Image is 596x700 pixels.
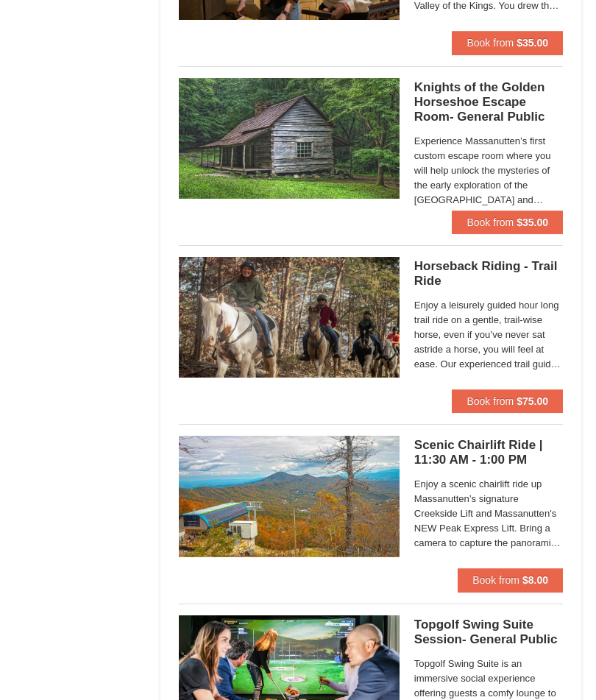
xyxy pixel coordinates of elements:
[452,211,563,235] button: Book from $35.00
[414,299,563,372] span: Enjoy a leisurely guided hour long trail ride on a gentle, trail-wise horse, even if you’ve never...
[517,396,548,408] strong: $75.00
[458,569,563,593] button: Book from $8.00
[414,439,563,468] h5: Scenic Chairlift Ride | 11:30 AM - 1:00 PM
[414,260,563,289] h5: Horseback Riding - Trail Ride
[466,396,514,408] span: Book from
[179,436,400,557] img: 24896431-13-a88f1aaf.jpg
[517,217,548,229] strong: $35.00
[414,478,563,551] span: Enjoy a scenic chairlift ride up Massanutten’s signature Creekside Lift and Massanutten's NEW Pea...
[414,135,563,208] span: Experience Massanutten’s first custom escape room where you will help unlock the mysteries of the...
[452,390,563,414] button: Book from $75.00
[517,38,548,49] strong: $35.00
[179,258,400,378] img: 21584748-79-4e8ac5ed.jpg
[472,575,519,587] span: Book from
[179,79,400,199] img: 6619913-491-e8ed24e0.jpg
[466,38,514,49] span: Book from
[466,217,514,229] span: Book from
[452,32,563,55] button: Book from $35.00
[414,81,563,125] h5: Knights of the Golden Horseshoe Escape Room- General Public
[414,618,563,648] h5: Topgolf Swing Suite Session- General Public
[522,575,548,587] strong: $8.00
